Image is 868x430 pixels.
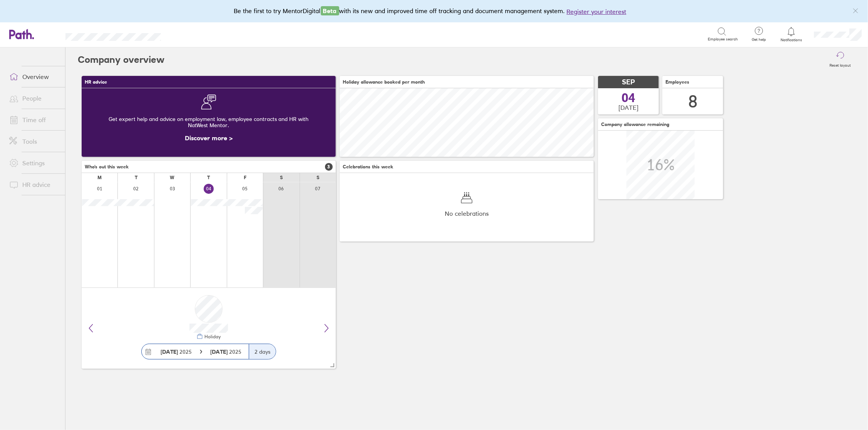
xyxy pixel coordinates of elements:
[203,334,221,339] div: Holiday
[779,38,804,42] span: Notifications
[325,163,333,171] span: 3
[161,349,192,355] span: 2025
[182,30,201,37] div: Search
[85,164,129,170] span: Who's out this week
[601,122,669,127] span: Company allowance remaining
[343,164,393,170] span: Celebrations this week
[618,104,638,111] span: [DATE]
[135,175,137,180] div: T
[88,110,330,134] div: Get expert help and advice on employment law, employee contracts and HR with NatWest Mentor.
[622,78,635,86] span: SEP
[3,155,65,171] a: Settings
[249,344,276,359] div: 2 days
[234,6,634,16] div: Be the first to try MentorDigital with its new and improved time off tracking and document manage...
[3,69,65,84] a: Overview
[3,91,65,106] a: People
[622,92,635,104] span: 04
[3,112,65,128] a: Time off
[779,26,804,42] a: Notifications
[161,348,178,355] strong: [DATE]
[170,175,175,180] div: W
[746,37,771,42] span: Get help
[567,7,627,16] button: Register your interest
[185,134,233,142] a: Discover more >
[825,61,856,68] label: Reset layout
[280,175,283,180] div: S
[317,175,319,180] div: S
[207,175,210,180] div: T
[321,6,339,15] span: Beta
[708,37,738,42] span: Employee search
[445,210,489,217] span: No celebrations
[3,134,65,149] a: Tools
[688,92,697,111] div: 8
[3,177,65,192] a: HR advice
[343,79,425,85] span: Holiday allowance booked per month
[665,79,689,85] span: Employees
[825,47,856,72] button: Reset layout
[210,349,241,355] span: 2025
[85,79,107,85] span: HR advice
[78,47,164,72] h2: Company overview
[210,348,229,355] strong: [DATE]
[97,175,102,180] div: M
[244,175,246,180] div: F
